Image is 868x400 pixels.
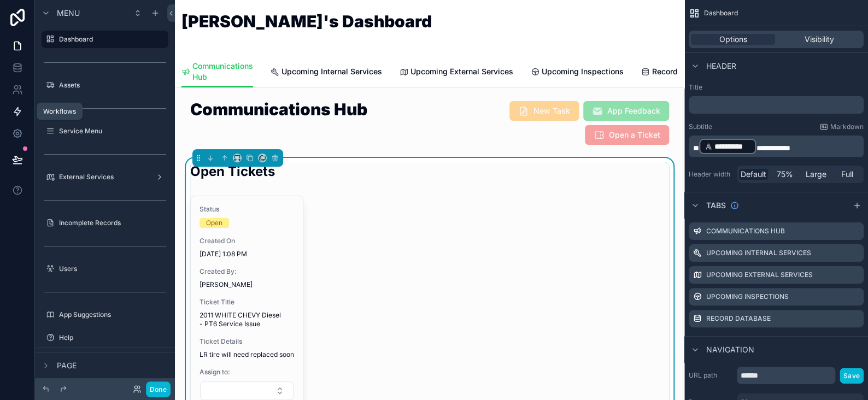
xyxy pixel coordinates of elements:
a: Record Database [641,62,715,84]
span: LR tire will need replaced soon [200,350,294,359]
a: Communications Hub [181,56,253,88]
span: Options [719,34,747,45]
label: Upcoming Internal Services [706,249,811,257]
span: Status [200,205,294,214]
a: Users [42,260,168,278]
label: App Suggestions [59,310,166,319]
span: Upcoming Internal Services [281,66,382,77]
span: Visibility [805,34,834,45]
label: Help [59,333,166,342]
span: Default [741,169,766,180]
h1: [PERSON_NAME]'s Dashboard [181,13,432,30]
span: Ticket Details [200,337,294,346]
span: Assign to: [200,368,294,377]
a: Markdown [819,122,864,131]
span: Large [806,169,826,180]
label: Subtitle [689,122,712,131]
label: Users [59,264,166,273]
label: Communications Hub [706,227,785,236]
a: Incomplete Records [42,214,168,232]
span: Tabs [706,200,726,211]
a: App Suggestions [42,306,168,323]
h2: Open Tickets [190,162,275,180]
label: Header width [689,170,732,179]
button: Save [840,368,864,384]
a: Help [42,329,168,346]
span: Page [57,360,77,371]
a: Service Menu [42,122,168,140]
span: [PERSON_NAME] [200,280,253,289]
button: Done [146,381,171,397]
label: Upcoming External Services [706,270,813,279]
label: External Services [59,173,151,181]
span: Dashboard [704,9,738,17]
label: Service Menu [59,127,166,136]
span: Ticket Title [200,298,294,307]
span: Communications Hub [192,61,253,83]
span: [DATE] 1:08 PM [200,250,294,258]
a: Upcoming External Services [400,62,513,84]
label: Assets [59,81,166,90]
div: Open [206,218,222,228]
a: External Services [42,168,168,186]
a: Assets [42,77,168,94]
span: Upcoming External Services [410,66,513,77]
span: Markdown [830,122,864,131]
span: Record Database [652,66,715,77]
div: scrollable content [689,136,864,157]
label: Incomplete Records [59,219,166,227]
span: Created On [200,237,294,245]
label: Upcoming Inspections [706,292,789,301]
button: Select Button [200,381,294,400]
a: Upcoming Internal Services [271,62,382,84]
span: Menu [57,8,80,19]
label: URL path [689,371,732,380]
span: Full [841,169,853,180]
label: Title [689,83,864,92]
span: Created By: [200,267,294,276]
a: Upcoming Inspections [531,62,624,84]
label: Dashboard [59,35,162,44]
span: Header [706,61,736,72]
span: 2011 WHITE CHEVY Diesel - PT6 Service Issue [200,311,294,328]
div: Workflows [43,107,76,116]
div: scrollable content [689,96,864,114]
span: Navigation [706,344,754,355]
label: Record Database [706,314,771,323]
span: 75% [777,169,793,180]
a: Dashboard [42,31,168,48]
span: Upcoming Inspections [542,66,624,77]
